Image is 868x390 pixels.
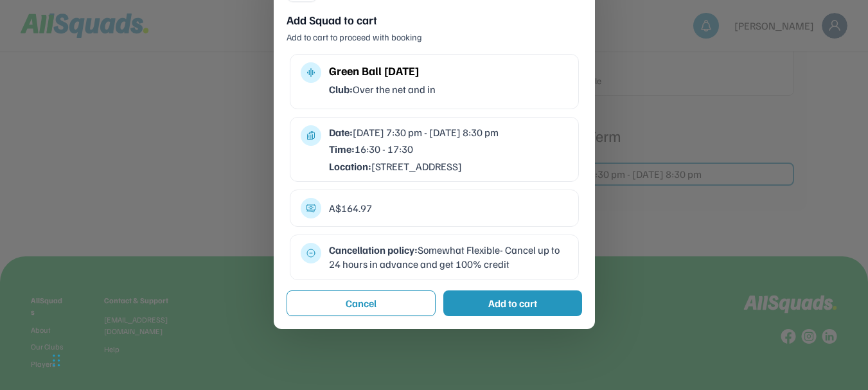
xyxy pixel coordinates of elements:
[329,160,371,173] strong: Location:
[306,67,316,78] button: multitrack_audio
[329,142,568,156] div: 16:30 - 17:30
[329,244,418,256] strong: Cancellation policy:
[329,125,568,139] div: [DATE] 7:30 pm - [DATE] 8:30 pm
[488,296,537,311] div: Add to cart
[287,31,582,44] div: Add to cart to proceed with booking
[329,126,353,139] strong: Date:
[287,12,582,28] div: Add Squad to cart
[329,243,568,272] div: Somewhat Flexible- Cancel up to 24 hours in advance and get 100% credit
[329,83,353,96] strong: Club:
[329,159,568,173] div: [STREET_ADDRESS]
[329,62,568,80] div: Green Ball [DATE]
[329,201,568,215] div: A$164.97
[329,143,355,155] strong: Time:
[329,82,568,96] div: Over the net and in
[287,290,436,316] button: Cancel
